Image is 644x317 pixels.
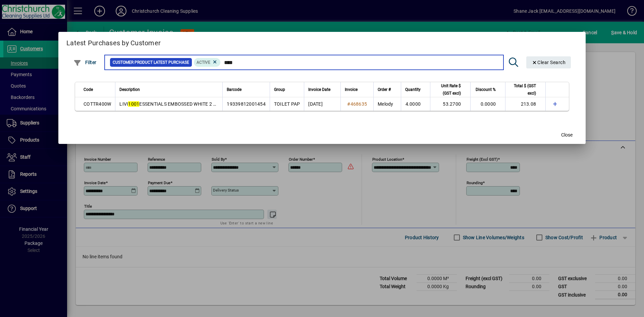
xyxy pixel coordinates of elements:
[351,101,367,107] span: 468635
[119,86,140,93] span: Description
[72,56,98,68] button: Filter
[119,86,218,93] div: Description
[308,86,330,93] span: Invoice Date
[197,60,210,65] span: Active
[274,101,300,107] span: TOILET PAP
[475,86,502,93] div: Discount %
[509,82,542,97] div: Total $ (GST excl)
[58,32,586,51] h2: Latest Purchases by Customer
[274,86,300,93] div: Group
[119,101,301,107] span: LIVI ESSENTIALS EMBOSSED WHITE 2 PLY WRAPPED TOILET ROLLS 400S X 48
[84,86,93,93] span: Code
[227,86,266,93] div: Barcode
[509,82,536,97] span: Total $ (GST excl)
[434,82,461,97] span: Unit Rate $ (GST excl)
[194,58,221,67] mat-chip: Product Activation Status: Active
[430,97,470,111] td: 53.2700
[505,97,545,111] td: 213.08
[304,97,340,111] td: [DATE]
[556,129,578,141] button: Close
[526,56,571,68] button: Clear
[378,86,397,93] div: Order #
[345,86,358,93] span: Invoice
[227,86,241,93] span: Barcode
[84,86,111,93] div: Code
[274,86,285,93] span: Group
[470,97,505,111] td: 0.0000
[73,60,97,65] span: Filter
[345,100,369,108] a: #468635
[347,101,350,107] span: #
[84,101,111,107] span: COTTR400W
[405,86,421,93] span: Quantity
[434,82,467,97] div: Unit Rate $ (GST excl)
[227,101,266,107] span: 19339812001454
[308,86,336,93] div: Invoice Date
[128,101,139,107] em: 1001
[476,86,496,93] span: Discount %
[532,60,566,65] span: Clear Search
[401,97,430,111] td: 4.0000
[345,86,369,93] div: Invoice
[113,59,189,66] span: Customer Product Latest Purchase
[405,86,427,93] div: Quantity
[378,86,391,93] span: Order #
[373,97,401,111] td: Melody
[561,131,573,139] span: Close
